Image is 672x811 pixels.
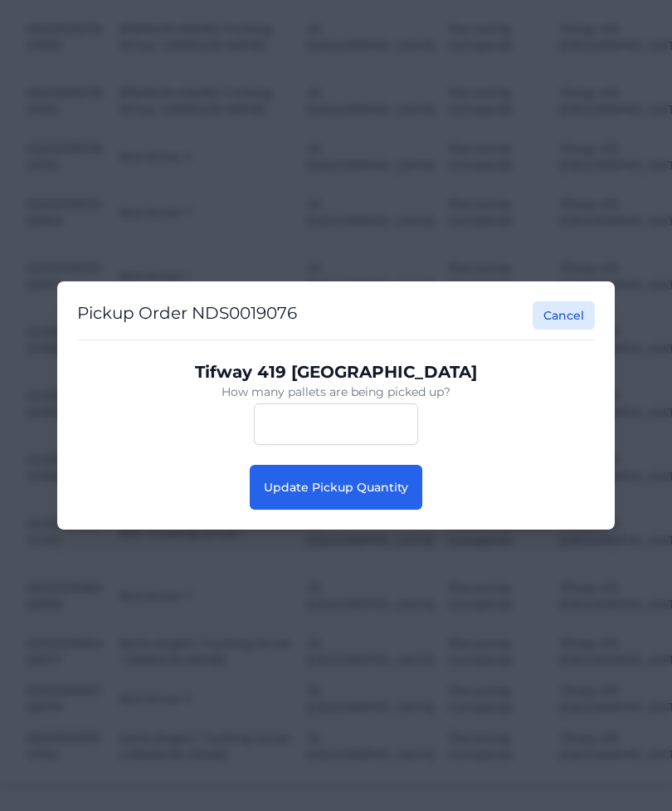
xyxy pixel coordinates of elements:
[90,384,582,400] p: How many pallets are being picked up?
[250,465,422,510] button: Update Pickup Quantity
[77,301,297,330] h2: Pickup Order NDS0019076
[264,480,408,495] span: Update Pickup Quantity
[90,360,582,384] p: Tifway 419 [GEOGRAPHIC_DATA]
[533,301,595,330] button: Cancel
